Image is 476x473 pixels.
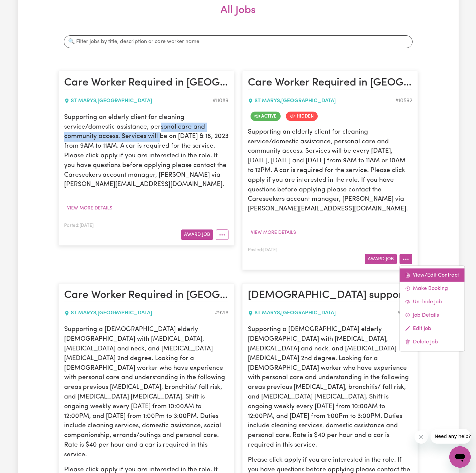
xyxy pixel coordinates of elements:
div: Job ID #9218 [215,309,228,317]
button: More options [400,254,412,264]
h2: Female support worker needed in St Marys, NSW [248,289,412,302]
p: Supporting a [DEMOGRAPHIC_DATA] elderly [DEMOGRAPHIC_DATA] with [MEDICAL_DATA], [MEDICAL_DATA] an... [64,325,228,460]
button: More options [216,229,228,240]
h2: All Jobs [58,4,418,27]
h2: Care Worker Required in St Mary's, NSW [64,76,228,90]
div: ST MARYS , [GEOGRAPHIC_DATA] [248,97,395,105]
button: Award Job [365,254,397,264]
div: ST MARYS , [GEOGRAPHIC_DATA] [248,309,397,317]
h2: Care Worker Required in St Mary's, NSW [64,289,228,302]
a: Job Details [400,308,464,322]
div: Job ID #11089 [212,97,228,105]
p: Supporting an elderly client for cleaning service/domestic assistance, personal care and communit... [248,128,412,214]
a: Edit Job [400,322,464,335]
span: Posted: [DATE] [248,248,277,252]
a: Delete Job [400,335,464,348]
a: View/Edit Contract [400,268,464,282]
input: 🔍 Filter jobs by title, description or care worker name [64,35,413,48]
span: Posted: [DATE] [64,223,94,228]
a: Make Booking [400,282,464,295]
button: Award Job [181,229,213,240]
button: View more details [64,203,115,213]
iframe: Close message [415,430,428,444]
span: Job is active [251,112,281,121]
iframe: Button to launch messaging window [449,446,471,468]
div: Job ID #10592 [395,97,412,105]
a: Un-hide Job [400,295,464,308]
div: Job ID #8392 [397,309,412,317]
iframe: Message from company [431,429,471,444]
div: ST MARYS , [GEOGRAPHIC_DATA] [64,97,212,105]
p: Supporting an elderly client for cleaning service/domestic assistance, personal care and communit... [64,113,228,190]
button: View more details [248,227,299,238]
p: Supporting a [DEMOGRAPHIC_DATA] elderly [DEMOGRAPHIC_DATA] with [MEDICAL_DATA], [MEDICAL_DATA] an... [248,325,412,450]
div: ST MARYS , [GEOGRAPHIC_DATA] [64,309,215,317]
span: Need any help? [4,5,40,10]
h2: Care Worker Required in St Mary's, NSW [248,76,412,90]
div: More options [399,265,465,351]
span: Job is hidden [286,112,318,121]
